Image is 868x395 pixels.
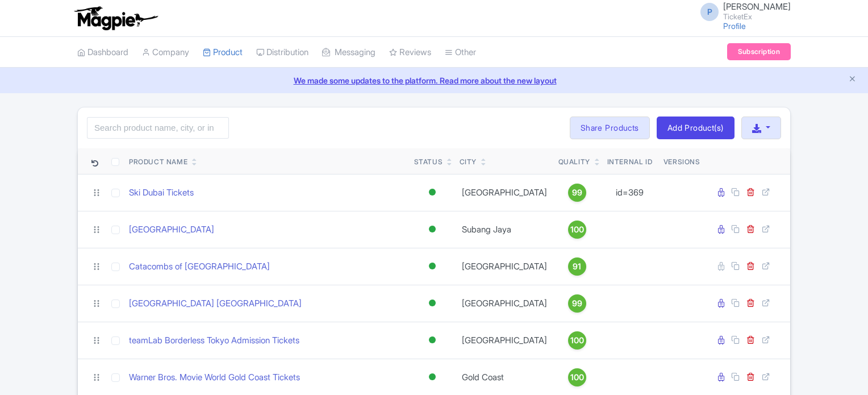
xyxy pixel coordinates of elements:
[558,184,596,202] a: 99
[455,248,554,285] td: [GEOGRAPHIC_DATA]
[848,73,857,86] button: Close announcement
[129,260,270,273] a: Catacombs of [GEOGRAPHIC_DATA]
[558,331,596,350] a: 100
[600,148,659,174] th: Internal ID
[427,295,438,311] div: Active
[129,186,194,199] a: Ski Dubai Tickets
[77,37,128,68] a: Dashboard
[572,186,582,199] span: 99
[129,371,300,384] a: Warner Bros. Movie World Gold Coast Tickets
[460,157,477,167] div: City
[7,74,861,86] a: We made some updates to the platform. Read more about the new layout
[389,37,431,68] a: Reviews
[427,184,438,201] div: Active
[427,369,438,385] div: Active
[72,6,160,31] img: logo-ab69f6fb50320c5b225c76a69d11143b.png
[558,368,596,386] a: 100
[129,334,299,347] a: teamLab Borderless Tokyo Admission Tickets
[558,257,596,276] a: 91
[570,223,584,236] span: 100
[455,211,554,248] td: Subang Jaya
[723,21,746,31] a: Profile
[694,2,791,20] a: P [PERSON_NAME] TicketEx
[455,285,554,322] td: [GEOGRAPHIC_DATA]
[659,148,705,174] th: Versions
[87,117,229,139] input: Search product name, city, or interal id
[723,1,791,12] span: [PERSON_NAME]
[322,37,375,68] a: Messaging
[700,3,719,21] span: P
[455,174,554,211] td: [GEOGRAPHIC_DATA]
[445,37,476,68] a: Other
[570,117,650,139] a: Share Products
[142,37,189,68] a: Company
[414,157,443,167] div: Status
[129,297,302,310] a: [GEOGRAPHIC_DATA] [GEOGRAPHIC_DATA]
[129,157,187,167] div: Product Name
[723,13,791,20] small: TicketEx
[558,294,596,313] a: 99
[427,258,438,275] div: Active
[427,332,438,348] div: Active
[558,157,590,167] div: Quality
[129,223,214,236] a: [GEOGRAPHIC_DATA]
[657,117,735,139] a: Add Product(s)
[558,221,596,239] a: 100
[572,297,582,310] span: 99
[455,322,554,359] td: [GEOGRAPHIC_DATA]
[573,260,581,273] span: 91
[203,37,243,68] a: Product
[570,334,584,347] span: 100
[570,371,584,384] span: 100
[600,174,659,211] td: id=369
[427,221,438,238] div: Active
[256,37,308,68] a: Distribution
[727,43,791,60] a: Subscription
